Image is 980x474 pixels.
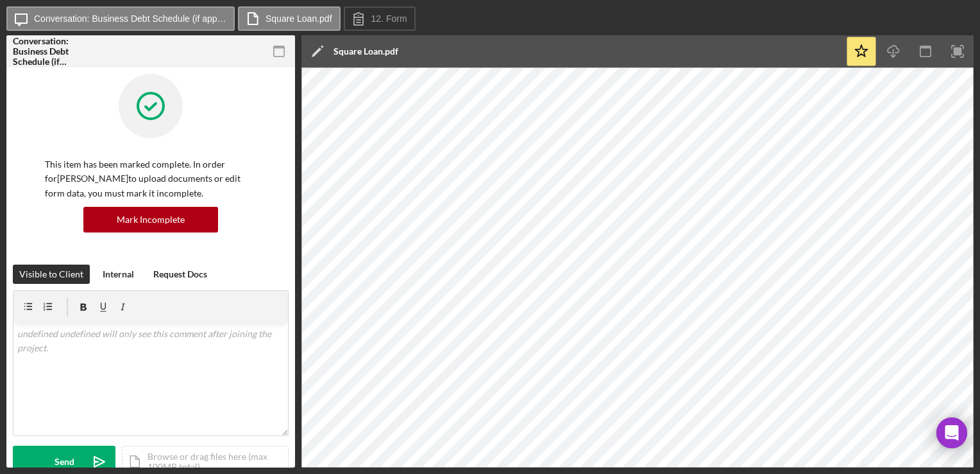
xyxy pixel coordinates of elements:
button: Mark Incomplete [83,207,218,233]
div: Mark Incomplete [117,207,185,233]
button: Square Loan.pdf [238,6,341,31]
label: 12. Form [371,13,407,24]
button: Conversation: Business Debt Schedule (if applicable) ([PERSON_NAME]) [6,6,235,31]
div: Visible to Client [19,265,83,284]
div: Square Loan.pdf [334,46,398,57]
label: Conversation: Business Debt Schedule (if applicable) ([PERSON_NAME]) [34,13,226,24]
label: Square Loan.pdf [266,13,332,24]
div: Internal [103,265,134,284]
button: Request Docs [147,265,214,284]
div: Conversation: Business Debt Schedule (if applicable) ([PERSON_NAME]) [13,36,103,67]
div: Open Intercom Messenger [936,417,967,448]
div: Request Docs [153,265,207,284]
button: Visible to Client [13,265,90,284]
p: This item has been marked complete. In order for [PERSON_NAME] to upload documents or edit form d... [45,157,257,200]
button: Internal [96,265,140,284]
button: 12. Form [344,6,416,31]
